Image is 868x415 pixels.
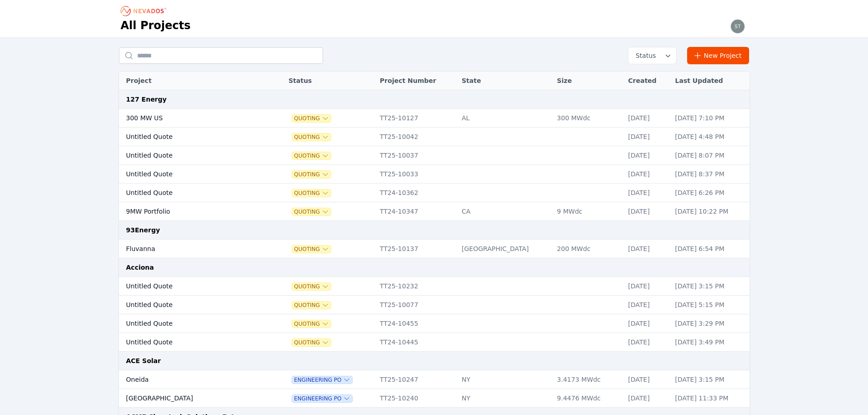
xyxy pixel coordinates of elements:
[292,320,331,328] button: Quoting
[671,128,750,146] td: [DATE] 4:48 PM
[119,314,262,333] td: Untitled Quote
[119,296,262,314] td: Untitled Quote
[624,240,671,258] td: [DATE]
[552,72,623,90] th: Size
[119,389,262,408] td: [GEOGRAPHIC_DATA]
[628,47,676,64] button: Status
[671,296,750,314] td: [DATE] 5:15 PM
[292,190,331,197] button: Quoting
[624,109,671,128] td: [DATE]
[292,395,352,402] span: Engineering PO
[624,202,671,221] td: [DATE]
[375,240,457,258] td: TT25-10137
[292,208,331,215] button: Quoting
[292,171,331,178] button: Quoting
[375,202,457,221] td: TT24-10347
[119,370,750,389] tr: OneidaEngineering POTT25-10247NY3.4173 MWdc[DATE][DATE] 3:15 PM
[375,277,457,296] td: TT25-10232
[121,4,169,18] nav: Breadcrumb
[375,314,457,333] td: TT24-10455
[375,370,457,389] td: TT25-10247
[730,19,745,34] img: steve.mustaro@nevados.solar
[375,72,457,90] th: Project Number
[284,72,375,90] th: Status
[457,202,552,221] td: CA
[624,128,671,146] td: [DATE]
[624,314,671,333] td: [DATE]
[292,376,352,384] button: Engineering PO
[671,202,750,221] td: [DATE] 10:22 PM
[624,277,671,296] td: [DATE]
[375,165,457,184] td: TT25-10033
[121,18,191,33] h1: All Projects
[671,72,750,90] th: Last Updated
[119,389,750,408] tr: [GEOGRAPHIC_DATA]Engineering POTT25-10240NY9.4476 MWdc[DATE][DATE] 11:33 PM
[375,109,457,128] td: TT25-10127
[292,246,331,253] button: Quoting
[552,389,623,408] td: 9.4476 MWdc
[552,240,623,258] td: 200 MWdc
[119,277,262,296] td: Untitled Quote
[119,258,750,277] td: Acciona
[457,109,552,128] td: AL
[624,389,671,408] td: [DATE]
[119,165,262,184] td: Untitled Quote
[632,51,656,60] span: Status
[119,128,262,146] td: Untitled Quote
[119,128,750,146] tr: Untitled QuoteQuotingTT25-10042[DATE][DATE] 4:48 PM
[624,370,671,389] td: [DATE]
[671,389,750,408] td: [DATE] 11:33 PM
[292,152,331,159] button: Quoting
[119,90,750,109] td: 127 Energy
[457,370,552,389] td: NY
[119,296,750,314] tr: Untitled QuoteQuotingTT25-10077[DATE][DATE] 5:15 PM
[292,302,331,309] button: Quoting
[119,240,262,258] td: Fluvanna
[552,370,623,389] td: 3.4173 MWdc
[457,240,552,258] td: [GEOGRAPHIC_DATA]
[624,165,671,184] td: [DATE]
[671,109,750,128] td: [DATE] 7:10 PM
[119,165,750,184] tr: Untitled QuoteQuotingTT25-10033[DATE][DATE] 8:37 PM
[119,370,262,389] td: Oneida
[119,109,750,128] tr: 300 MW USQuotingTT25-10127AL300 MWdc[DATE][DATE] 7:10 PM
[375,389,457,408] td: TT25-10240
[624,146,671,165] td: [DATE]
[119,146,262,165] td: Untitled Quote
[624,72,671,90] th: Created
[671,277,750,296] td: [DATE] 3:15 PM
[119,184,750,202] tr: Untitled QuoteQuotingTT24-10362[DATE][DATE] 6:26 PM
[119,277,750,296] tr: Untitled QuoteQuotingTT25-10232[DATE][DATE] 3:15 PM
[119,184,262,202] td: Untitled Quote
[119,202,750,221] tr: 9MW PortfolioQuotingTT24-10347CA9 MWdc[DATE][DATE] 10:22 PM
[119,333,750,352] tr: Untitled QuoteQuotingTT24-10445[DATE][DATE] 3:49 PM
[292,115,331,122] span: Quoting
[671,370,750,389] td: [DATE] 3:15 PM
[292,283,331,290] button: Quoting
[292,339,331,346] button: Quoting
[119,221,750,240] td: 93Energy
[119,109,262,128] td: 300 MW US
[292,133,331,141] button: Quoting
[375,333,457,352] td: TT24-10445
[375,128,457,146] td: TT25-10042
[375,296,457,314] td: TT25-10077
[552,109,623,128] td: 300 MWdc
[671,165,750,184] td: [DATE] 8:37 PM
[624,296,671,314] td: [DATE]
[119,202,262,221] td: 9MW Portfolio
[624,333,671,352] td: [DATE]
[671,146,750,165] td: [DATE] 8:07 PM
[119,314,750,333] tr: Untitled QuoteQuotingTT24-10455[DATE][DATE] 3:29 PM
[375,146,457,165] td: TT25-10037
[119,146,750,165] tr: Untitled QuoteQuotingTT25-10037[DATE][DATE] 8:07 PM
